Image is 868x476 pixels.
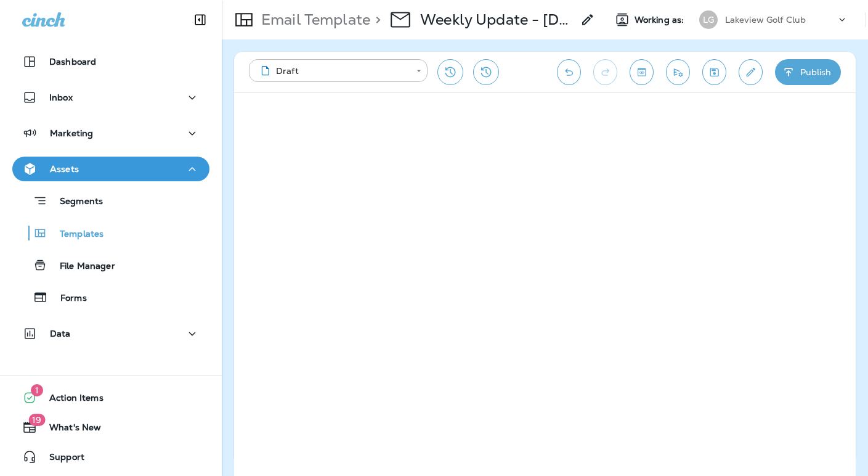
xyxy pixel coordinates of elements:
[420,10,573,29] div: Weekly Update - 9/29/25 - Lakeview
[775,59,841,85] button: Publish
[47,196,103,208] p: Segments
[48,293,87,305] p: Forms
[630,59,654,85] button: Toggle preview
[47,261,115,273] p: File Manager
[739,59,763,85] button: Edit details
[702,59,726,85] button: Save
[258,65,408,77] div: Draft
[635,15,687,25] span: Working as:
[12,49,209,74] button: Dashboard
[666,59,690,85] button: Send test email
[12,321,209,346] button: Data
[50,128,93,138] p: Marketing
[12,157,209,181] button: Assets
[12,445,209,469] button: Support
[370,10,381,29] p: >
[725,15,806,25] p: Lakeview Golf Club
[49,57,96,67] p: Dashboard
[37,452,84,467] span: Support
[49,92,73,102] p: Inbox
[12,415,209,440] button: 19What's New
[437,59,463,85] button: Restore from previous version
[31,384,43,396] span: 1
[37,422,101,437] span: What's New
[699,10,718,29] div: LG
[12,220,209,246] button: Templates
[50,164,79,174] p: Assets
[473,59,499,85] button: View Changelog
[420,10,573,29] p: Weekly Update - [DATE] - [GEOGRAPHIC_DATA]
[12,252,209,278] button: File Manager
[47,229,103,240] p: Templates
[37,393,103,408] span: Action Items
[12,121,209,146] button: Marketing
[256,10,370,29] p: Email Template
[12,85,209,110] button: Inbox
[557,59,581,85] button: Undo
[50,329,71,339] p: Data
[12,187,209,214] button: Segments
[28,414,45,426] span: 19
[183,7,217,32] button: Collapse Sidebar
[12,284,209,310] button: Forms
[12,385,209,410] button: 1Action Items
